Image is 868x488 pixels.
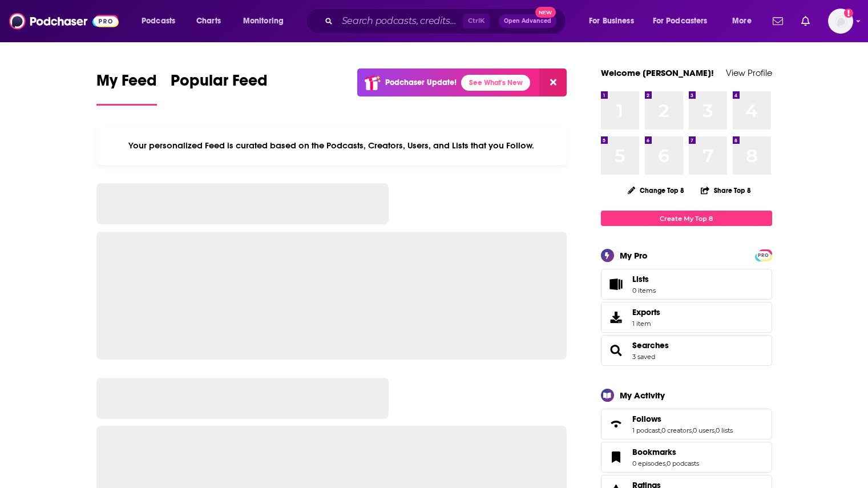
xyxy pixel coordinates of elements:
span: , [665,459,667,467]
div: Your personalized Feed is curated based on the Podcasts, Creators, Users, and Lists that you Follow. [96,126,567,165]
a: 0 episodes [632,459,665,467]
span: Podcasts [142,13,175,29]
a: Popular Feed [171,71,268,106]
a: Exports [601,302,772,333]
a: Searches [632,340,669,350]
span: Exports [632,307,660,317]
a: Show notifications dropdown [797,11,814,31]
a: 0 lists [716,426,733,434]
span: Exports [605,309,628,325]
span: Lists [632,274,649,284]
span: Lists [632,274,656,284]
span: , [692,426,693,434]
span: PRO [757,251,770,260]
span: , [714,426,716,434]
a: Charts [189,12,228,30]
a: View Profile [726,67,772,78]
span: Open Advanced [504,18,551,24]
a: Lists [601,269,772,300]
span: Searches [601,335,772,366]
span: For Business [589,13,634,29]
span: Bookmarks [601,442,772,473]
a: Bookmarks [605,449,628,465]
span: Monitoring [243,13,284,29]
img: User Profile [828,9,853,34]
div: My Pro [620,250,648,261]
input: Search podcasts, credits, & more... [337,12,463,30]
a: Follows [605,416,628,432]
button: open menu [581,12,648,30]
a: 0 users [693,426,714,434]
span: Follows [632,414,661,424]
div: My Activity [620,390,665,401]
a: Show notifications dropdown [768,11,788,31]
button: open menu [645,12,724,30]
span: My Feed [96,71,157,97]
span: , [660,426,661,434]
button: open menu [235,12,298,30]
a: 0 podcasts [667,459,699,467]
a: 1 podcast [632,426,660,434]
button: Change Top 8 [621,183,692,197]
a: See What's New [461,75,530,91]
p: Podchaser Update! [385,78,457,87]
a: My Feed [96,71,157,106]
a: 0 creators [661,426,692,434]
svg: Add a profile image [844,9,853,18]
span: Logged in as cmand-s [828,9,853,34]
a: Follows [632,414,733,424]
span: More [732,13,752,29]
button: open menu [724,12,766,30]
a: PRO [757,251,770,259]
span: Popular Feed [171,71,268,97]
span: Bookmarks [632,447,676,457]
a: Searches [605,342,628,358]
span: 1 item [632,320,660,328]
a: Welcome [PERSON_NAME]! [601,67,714,78]
a: Create My Top 8 [601,211,772,226]
button: Show profile menu [828,9,853,34]
span: 0 items [632,287,656,295]
a: Bookmarks [632,447,699,457]
span: New [535,7,556,18]
button: Share Top 8 [700,179,752,201]
span: For Podcasters [653,13,708,29]
div: Search podcasts, credits, & more... [317,8,577,34]
span: Ctrl K [463,14,490,29]
a: 3 saved [632,353,655,361]
span: Lists [605,276,628,292]
img: Podchaser - Follow, Share and Rate Podcasts [9,10,119,32]
span: Follows [601,409,772,439]
span: Charts [196,13,221,29]
button: Open AdvancedNew [499,14,556,28]
button: open menu [134,12,190,30]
